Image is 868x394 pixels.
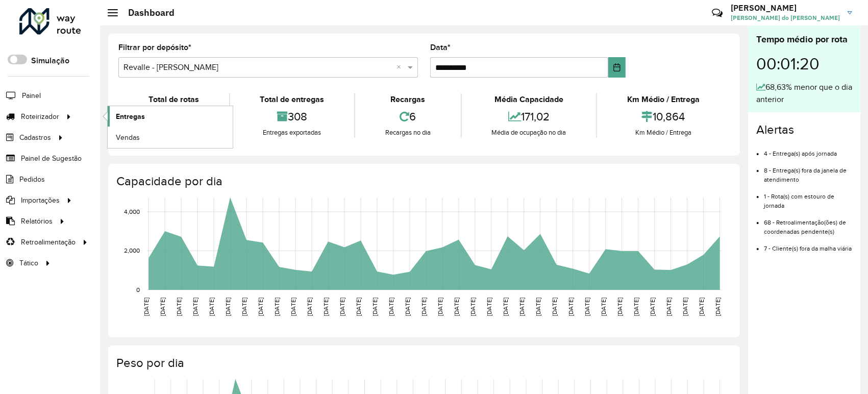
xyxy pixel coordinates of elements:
[233,128,352,138] div: Entregas exportadas
[567,298,574,316] text: [DATE]
[600,93,727,106] div: Km Médio / Entrega
[306,298,313,316] text: [DATE]
[502,298,509,316] text: [DATE]
[535,298,541,316] text: [DATE]
[19,132,51,143] span: Cadastros
[649,298,656,316] text: [DATE]
[358,106,458,128] div: 6
[756,33,852,46] div: Tempo médio por rota
[437,298,443,316] text: [DATE]
[116,111,145,122] span: Entregas
[124,248,140,254] text: 2,000
[600,298,607,316] text: [DATE]
[358,128,458,138] div: Recargas no dia
[192,298,199,316] text: [DATE]
[388,298,394,316] text: [DATE]
[371,298,378,316] text: [DATE]
[665,298,672,316] text: [DATE]
[764,141,852,158] li: 4 - Entrega(s) após jornada
[453,298,460,316] text: [DATE]
[21,237,76,248] span: Retroalimentação
[121,93,227,106] div: Total de rotas
[116,132,140,143] span: Vendas
[469,298,476,316] text: [DATE]
[225,298,231,316] text: [DATE]
[764,158,852,184] li: 8 - Entrega(s) fora da janela de atendimento
[616,298,623,316] text: [DATE]
[290,298,296,316] text: [DATE]
[21,111,59,122] span: Roteirizador
[136,286,140,293] text: 0
[208,298,215,316] text: [DATE]
[551,298,558,316] text: [DATE]
[518,298,525,316] text: [DATE]
[159,298,166,316] text: [DATE]
[116,356,730,371] h4: Peso por dia
[464,128,594,138] div: Média de ocupação no dia
[339,298,345,316] text: [DATE]
[19,258,38,268] span: Tático
[731,3,840,13] h3: [PERSON_NAME]
[464,93,594,106] div: Média Capacidade
[108,106,233,127] a: Entregas
[464,106,594,128] div: 171,02
[404,298,411,316] text: [DATE]
[396,61,405,73] span: Clear all
[633,298,639,316] text: [DATE]
[143,298,150,316] text: [DATE]
[257,298,264,316] text: [DATE]
[756,122,852,137] h4: Alertas
[600,106,727,128] div: 10,864
[600,128,727,138] div: Km Médio / Entrega
[756,81,852,106] div: 68,63% menor que o dia anterior
[124,208,140,215] text: 4,000
[233,93,352,106] div: Total de entregas
[241,298,247,316] text: [DATE]
[21,216,53,227] span: Relatórios
[756,46,852,81] div: 00:01:20
[176,298,182,316] text: [DATE]
[323,298,329,316] text: [DATE]
[608,57,626,78] button: Choose Date
[584,298,590,316] text: [DATE]
[118,7,175,18] h2: Dashboard
[108,127,233,147] a: Vendas
[486,298,492,316] text: [DATE]
[764,184,852,210] li: 1 - Rota(s) com estouro de jornada
[682,298,688,316] text: [DATE]
[714,298,721,316] text: [DATE]
[706,2,728,24] a: Contato Rápido
[21,195,60,206] span: Importações
[355,298,362,316] text: [DATE]
[764,236,852,253] li: 7 - Cliente(s) fora da malha viária
[116,174,730,189] h4: Capacidade por dia
[358,93,458,106] div: Recargas
[420,298,427,316] text: [DATE]
[698,298,705,316] text: [DATE]
[430,41,451,54] label: Data
[31,55,69,67] label: Simulação
[274,298,280,316] text: [DATE]
[21,153,82,164] span: Painel de Sugestão
[118,41,191,54] label: Filtrar por depósito
[731,13,840,22] span: [PERSON_NAME] do [PERSON_NAME]
[22,90,41,101] span: Painel
[233,106,352,128] div: 308
[764,210,852,236] li: 68 - Retroalimentação(ões) de coordenadas pendente(s)
[19,174,45,185] span: Pedidos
